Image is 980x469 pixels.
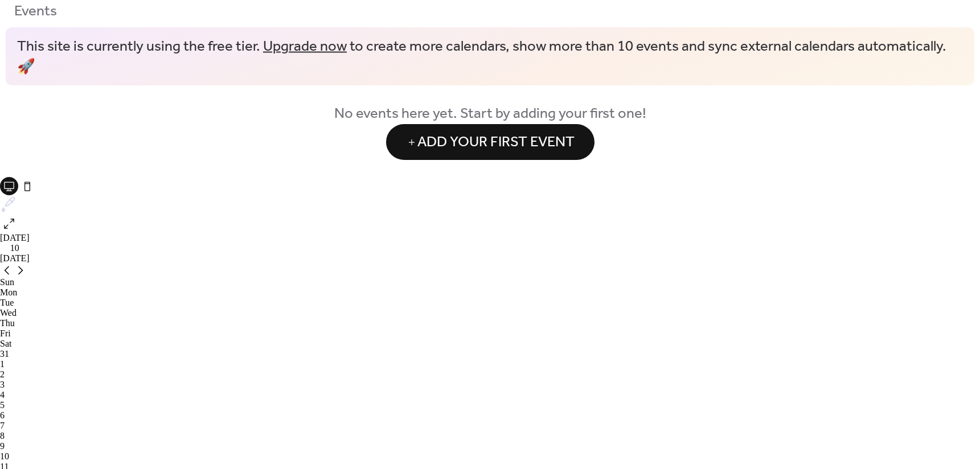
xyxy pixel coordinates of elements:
button: Add Your First Event [386,124,594,159]
span: This site is currently using the free tier. to create more calendars, show more than 10 events an... [17,37,963,78]
span: No events here yet. Start by adding your first one! [14,104,966,125]
span: Add Your First Event [417,132,575,154]
a: Upgrade now [263,33,347,61]
a: Add Your First Event [14,124,966,159]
